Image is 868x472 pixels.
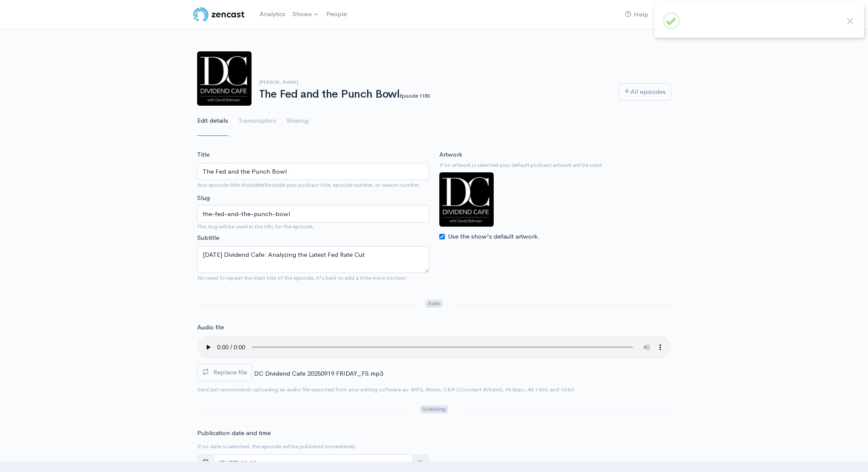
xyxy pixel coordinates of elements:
small: The slug will be used in the URL for the episode. [197,222,429,231]
input: title-of-episode [197,205,429,222]
small: ZenCast recommends uploading an audio file exported from your editing software as: MP3, Mono, CBR... [197,386,574,393]
a: Edit details [197,106,228,136]
input: What is the episode's title? [197,163,429,180]
h6: [PERSON_NAME] [259,80,608,84]
label: Artwork [439,150,462,160]
label: Slug [197,193,210,203]
a: People [323,5,350,23]
label: Subtitle [197,233,219,243]
img: ZenCast Logo [192,6,246,23]
small: If no artwork is selected your default podcast artwork will be used [439,161,671,169]
textarea: [DATE] Dividend Cafe: Analyzing the Latest Fed Rate Cut [197,246,429,273]
small: Your episode title should include your podcast title, episode number, or season number. [197,181,421,188]
strong: not [257,181,267,188]
a: Help [622,6,652,24]
a: All episodes [619,83,671,101]
a: Transcription [238,106,276,136]
button: toggle [197,454,215,472]
button: Close this dialog [845,16,856,27]
label: Use the show's default artwork. [448,232,540,242]
label: Publication date and time [197,428,271,438]
small: If no date is selected, the episode will be published immediately. [197,443,356,450]
span: Scheduling [420,405,448,413]
a: Analytics [256,5,289,23]
h1: The Fed and the Punch Bowl [259,88,608,101]
label: Audio file [197,323,224,332]
label: Title [197,150,209,160]
span: Replace file [213,368,247,376]
small: Episode 1183 [399,92,430,99]
span: Audio [425,300,443,308]
a: Shows [289,5,323,24]
small: No need to repeat the main title of the episode, it's best to add a little more context. [197,274,407,281]
span: DC Dividend Cafe 20250919 FRIDAY_FS.mp3 [254,369,383,377]
button: clear [412,454,429,472]
a: Sharing [286,106,308,136]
